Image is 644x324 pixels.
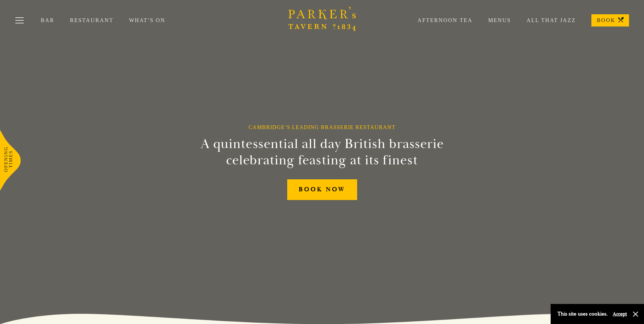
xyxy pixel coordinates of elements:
a: BOOK NOW [287,179,357,200]
button: Close and accept [632,311,639,318]
h2: A quintessential all day British brasserie celebrating feasting at its finest [167,136,477,168]
p: This site uses cookies. [557,309,608,319]
h1: Cambridge’s Leading Brasserie Restaurant [249,124,395,130]
button: Accept [613,311,627,317]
